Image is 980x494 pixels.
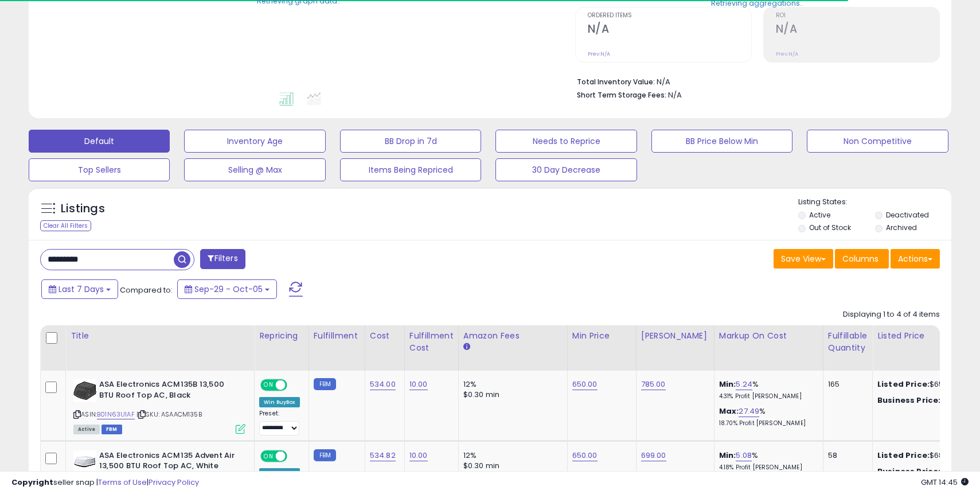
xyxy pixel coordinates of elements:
a: 10.00 [409,450,428,461]
th: The percentage added to the cost of goods (COGS) that forms the calculator for Min & Max prices. [714,325,823,371]
a: 5.24 [736,379,752,390]
span: All listings currently available for purchase on Amazon [73,425,100,434]
label: Archived [886,223,917,232]
div: Cost [370,330,400,342]
a: 534.00 [370,379,396,390]
div: Repricing [259,330,304,342]
a: Terms of Use [98,477,147,488]
button: Filters [200,249,245,269]
button: Sep-29 - Oct-05 [177,279,277,299]
button: BB Drop in 7d [340,130,481,153]
span: OFF [286,451,304,461]
button: Needs to Reprice [495,130,637,153]
div: seller snap | | [11,477,199,488]
a: 27.49 [739,406,759,417]
button: Save View [774,249,833,269]
span: | SKU: ASAACM135B [136,410,202,419]
a: 699.00 [641,450,666,461]
b: ASA Electronics ACM135B 13,500 BTU Roof Top AC, Black [99,379,239,403]
b: Min: [719,379,736,390]
button: Inventory Age [184,130,325,153]
div: Fulfillment Cost [409,330,454,354]
div: Listed Price [877,330,977,342]
span: Compared to: [120,285,173,295]
span: ON [261,380,276,390]
span: Last 7 Days [58,283,104,295]
div: Preset: [259,410,300,435]
button: BB Price Below Min [651,130,792,153]
div: Displaying 1 to 4 of 4 items [843,309,940,320]
div: 165 [828,379,864,390]
button: Selling @ Max [184,158,325,181]
p: Listing States: [798,197,951,208]
p: 18.70% Profit [PERSON_NAME] [719,419,814,427]
strong: Copyright [11,477,53,488]
button: Top Sellers [29,158,170,181]
img: 3188KKA-XEL._SL40_.jpg [73,379,96,402]
label: Active [809,210,830,220]
div: Amazon Fees [463,330,563,342]
h5: Listings [61,201,105,217]
div: 12% [463,379,559,390]
b: Listed Price: [877,450,930,461]
a: 10.00 [409,379,428,390]
div: Clear All Filters [40,220,91,231]
span: Columns [842,253,879,264]
div: Title [71,330,249,342]
div: $0.30 min [463,390,559,400]
label: Out of Stock [809,223,851,232]
div: Markup on Cost [719,330,818,342]
img: 41U2aXAODPL._SL40_.jpg [73,450,96,473]
span: FBM [101,425,122,434]
button: Non Competitive [807,130,948,153]
div: % [719,379,814,400]
span: 2025-10-13 14:45 GMT [921,477,969,488]
b: Business Price: [877,395,940,406]
label: Deactivated [886,210,929,220]
div: Min Price [572,330,631,342]
span: ON [261,451,276,461]
button: 30 Day Decrease [495,158,637,181]
small: FBM [314,378,336,390]
a: Privacy Policy [149,477,199,488]
a: 785.00 [641,379,666,390]
div: % [719,406,814,427]
div: $687.21 [877,450,973,461]
div: $650.00 [877,379,973,390]
a: 650.00 [572,450,598,461]
a: 5.08 [736,450,752,461]
b: ASA Electronics ACM135 Advent Air 13,500 BTU Roof Top AC, White [99,450,239,474]
div: $650 [877,395,973,406]
div: Win BuyBox [259,397,300,407]
div: Fulfillable Quantity [828,330,868,354]
button: Last 7 Days [41,279,118,299]
b: Listed Price: [877,379,930,390]
button: Actions [891,249,940,269]
div: 12% [463,450,559,461]
a: 534.82 [370,450,396,461]
div: Fulfillment [314,330,360,342]
small: FBM [314,449,336,461]
div: ASIN: [73,379,245,433]
div: [PERSON_NAME] [641,330,709,342]
a: 650.00 [572,379,598,390]
span: OFF [286,380,304,390]
b: Min: [719,450,736,461]
button: Columns [835,249,889,269]
div: 58 [828,450,864,461]
span: Sep-29 - Oct-05 [194,283,263,295]
div: % [719,450,814,472]
b: Max: [719,406,739,417]
a: B01N63U1AF [97,410,135,419]
small: Amazon Fees. [463,342,470,352]
button: Items Being Repriced [340,158,481,181]
p: 4.31% Profit [PERSON_NAME] [719,392,814,400]
button: Default [29,130,170,153]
